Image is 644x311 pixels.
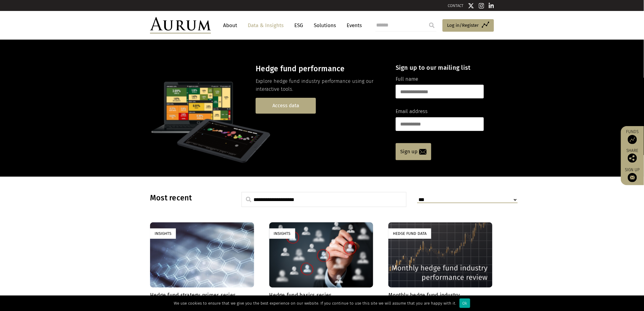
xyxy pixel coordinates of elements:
a: About [220,20,240,31]
a: Log in/Register [443,19,494,32]
h4: Hedge fund strategy primer series [150,292,254,299]
a: Solutions [311,20,339,31]
h3: Hedge fund performance [256,64,385,73]
img: email-icon [419,149,427,155]
div: Hedge Fund Data [388,228,431,239]
img: Share this post [628,154,637,163]
h3: Most recent [150,193,226,203]
div: Ok [460,299,470,308]
a: Access data [256,98,316,113]
img: Linkedin icon [489,3,494,9]
div: Insights [150,228,176,239]
img: Twitter icon [468,3,474,9]
label: Full name [396,75,418,83]
span: Log in/Register [447,22,479,29]
a: Events [344,20,362,31]
img: Aurum [150,17,211,34]
h4: Monthly hedge fund industry performance review – [DATE] [388,292,492,305]
img: Instagram icon [479,3,484,9]
a: Sign up [624,167,641,182]
div: Insights [269,228,295,239]
img: Sign up to our newsletter [628,173,637,182]
a: Funds [624,129,641,144]
h4: Sign up to our mailing list [396,64,484,71]
a: CONTACT [448,3,464,8]
p: Explore hedge fund industry performance using our interactive tools. [256,77,385,94]
img: Access Funds [628,135,637,144]
label: Email address [396,108,428,115]
h4: Hedge fund basics series [269,292,373,299]
input: Submit [426,19,438,31]
a: Sign up [396,143,431,160]
div: Share [624,149,641,163]
img: search.svg [246,197,251,202]
a: Data & Insights [245,20,287,31]
a: ESG [291,20,306,31]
